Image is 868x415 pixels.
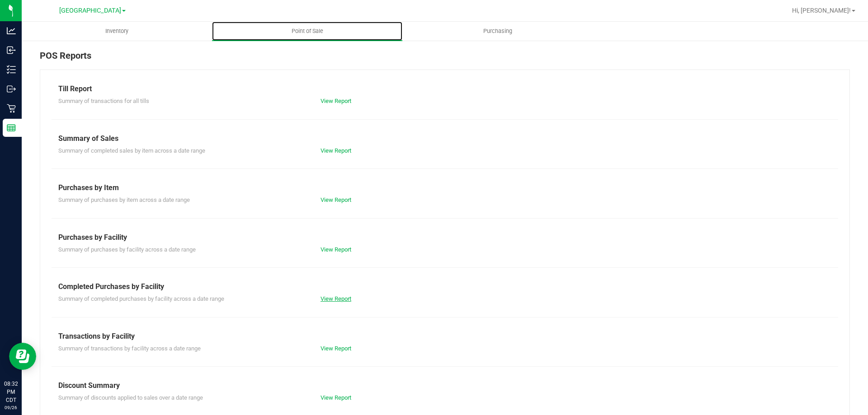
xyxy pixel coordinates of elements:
[58,98,149,104] span: Summary of transactions for all tills
[7,65,16,74] inline-svg: Inventory
[4,404,18,411] p: 09/26
[58,182,831,193] div: Purchases by Item
[321,147,351,154] a: View Report
[7,46,16,55] inline-svg: Inbound
[321,345,351,352] a: View Report
[59,7,121,14] span: [GEOGRAPHIC_DATA]
[321,295,351,302] a: View Report
[471,27,524,35] span: Purchasing
[58,133,831,144] div: Summary of Sales
[58,281,831,292] div: Completed Purchases by Facility
[7,123,16,132] inline-svg: Reports
[58,246,196,253] span: Summary of purchases by facility across a date range
[792,7,851,14] span: Hi, [PERSON_NAME]!
[7,104,16,113] inline-svg: Retail
[58,331,831,342] div: Transactions by Facility
[58,295,224,302] span: Summary of completed purchases by facility across a date range
[321,246,351,253] a: View Report
[402,22,593,41] a: Purchasing
[4,380,18,404] p: 08:32 PM CDT
[7,84,16,93] inline-svg: Outbound
[58,196,190,203] span: Summary of purchases by item across a date range
[93,27,141,35] span: Inventory
[321,98,351,104] a: View Report
[40,49,850,70] div: POS Reports
[212,22,402,41] a: Point of Sale
[22,22,212,41] a: Inventory
[321,394,351,401] a: View Report
[7,26,16,35] inline-svg: Analytics
[321,196,351,203] a: View Report
[58,394,203,401] span: Summary of discounts applied to sales over a date range
[58,380,831,391] div: Discount Summary
[58,232,831,243] div: Purchases by Facility
[58,147,205,154] span: Summary of completed sales by item across a date range
[58,84,831,94] div: Till Report
[58,345,201,352] span: Summary of transactions by facility across a date range
[279,27,335,35] span: Point of Sale
[9,343,36,370] iframe: Resource center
